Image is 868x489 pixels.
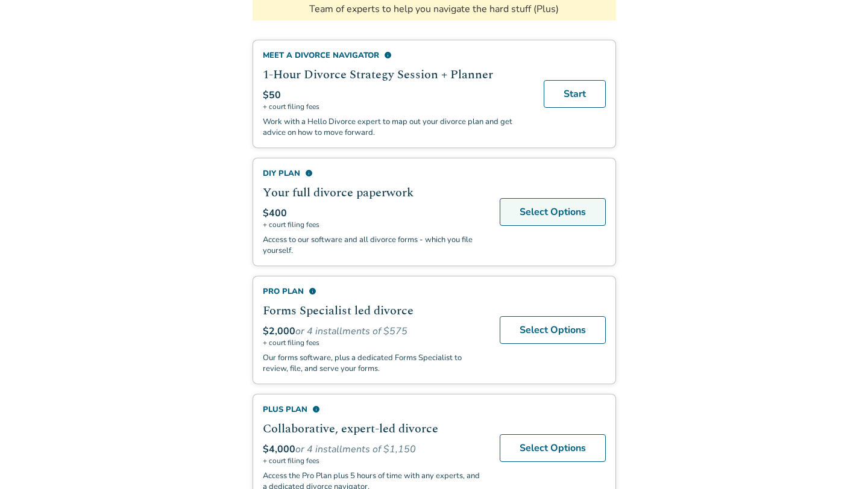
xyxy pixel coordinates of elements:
[263,220,485,229] span: + court filing fees
[808,431,868,489] iframe: Chat Widget
[263,116,529,138] p: Work with a Hello Divorce expert to map out your divorce plan and get advice on how to move forward.
[263,184,485,202] h2: Your full divorce paperwork
[263,50,529,61] div: Meet a divorce navigator
[263,338,485,347] span: + court filing fees
[309,287,316,295] span: info
[500,198,606,226] a: Select Options
[263,352,485,374] p: Our forms software, plus a dedicated Forms Specialist to review, file, and serve your forms.
[263,404,485,415] div: Plus Plan
[263,325,485,338] div: or 4 installments of $575
[500,316,606,344] a: Select Options
[263,443,295,456] span: $4,000
[263,325,295,338] span: $2,000
[263,443,485,456] div: or 4 installments of $1,150
[263,207,287,220] span: $400
[263,286,485,297] div: Pro Plan
[305,169,313,177] span: info
[384,51,392,59] span: info
[309,2,559,16] li: Team of experts to help you navigate the hard stuff (Plus)
[500,434,606,462] a: Select Options
[263,66,529,84] h2: 1-Hour Divorce Strategy Session + Planner
[312,405,320,413] span: info
[263,234,485,256] p: Access to our software and all divorce forms - which you file yourself.
[263,168,485,179] div: DIY Plan
[263,420,485,438] h2: Collaborative, expert-led divorce
[263,456,485,466] span: + court filing fees
[263,102,529,111] span: + court filing fees
[544,80,606,108] a: Start
[263,89,281,102] span: $50
[263,302,485,320] h2: Forms Specialist led divorce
